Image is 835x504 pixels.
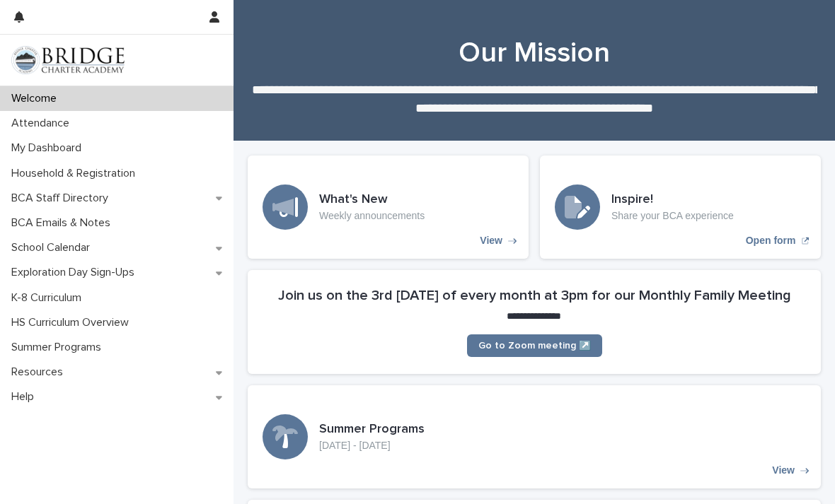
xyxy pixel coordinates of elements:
p: BCA Emails & Notes [6,216,122,230]
p: BCA Staff Directory [6,192,120,205]
p: Resources [6,365,74,379]
a: Open form [540,156,821,259]
h1: Our Mission [248,36,821,70]
p: Open form [746,235,796,247]
span: Go to Zoom meeting ↗️ [478,341,591,351]
h2: Join us on the 3rd [DATE] of every month at 3pm for our Monthly Family Meeting [278,287,791,304]
p: View [772,464,795,476]
p: My Dashboard [6,141,93,155]
p: Attendance [6,117,81,130]
p: Household & Registration [6,167,146,180]
h3: Summer Programs [319,422,425,438]
p: Help [6,390,45,404]
img: V1C1m3IdTEidaUdm9Hs0 [11,46,125,74]
p: View [480,235,502,247]
p: Exploration Day Sign-Ups [6,266,146,279]
p: Summer Programs [6,341,113,354]
a: Go to Zoom meeting ↗️ [467,334,602,357]
p: K-8 Curriculum [6,291,93,305]
p: Share your BCA experience [611,210,734,222]
p: HS Curriculum Overview [6,316,140,329]
p: Welcome [6,92,68,105]
a: View [248,385,821,488]
p: Weekly announcements [319,210,425,222]
h3: Inspire! [611,192,734,208]
p: School Calendar [6,241,101,254]
a: View [248,156,529,259]
h3: What's New [319,192,425,208]
p: [DATE] - [DATE] [319,440,425,452]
